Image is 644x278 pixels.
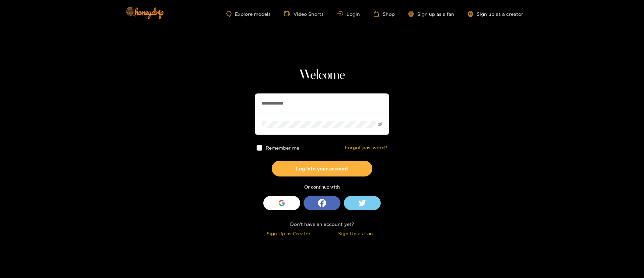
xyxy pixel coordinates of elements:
[284,11,324,17] a: Video Shorts
[226,11,271,17] a: Explore models
[272,161,372,176] button: Log into your account
[255,183,389,191] div: Or continue with
[468,11,523,17] a: Sign up as a creator
[378,122,382,126] span: eye-invisible
[373,11,395,17] a: Shop
[337,11,360,16] a: Login
[345,145,387,151] a: Forgot password?
[408,11,454,17] a: Sign up as a fan
[255,220,389,228] div: Don't have an account yet?
[257,230,320,237] div: Sign Up as Creator
[324,230,387,237] div: Sign Up as Fan
[255,67,389,83] h1: Welcome
[284,11,293,17] span: video-camera
[266,145,299,150] span: Remember me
